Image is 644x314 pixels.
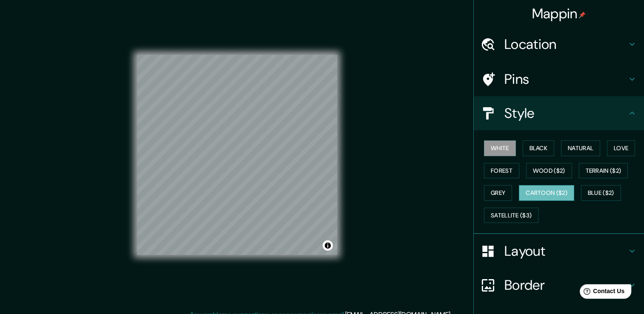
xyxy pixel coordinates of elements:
[519,185,574,201] button: Cartoon ($2)
[484,208,538,223] button: Satellite ($3)
[504,71,627,88] h4: Pins
[474,234,644,268] div: Layout
[474,268,644,302] div: Border
[474,62,644,96] div: Pins
[532,5,586,22] h4: Mappin
[484,185,512,201] button: Grey
[474,96,644,130] div: Style
[484,163,519,179] button: Forest
[504,105,627,122] h4: Style
[504,277,627,294] h4: Border
[568,281,635,305] iframe: Help widget launcher
[607,140,635,156] button: Love
[526,163,572,179] button: Wood ($2)
[504,243,627,260] h4: Layout
[484,140,516,156] button: White
[137,55,337,255] canvas: Map
[504,36,627,53] h4: Location
[579,163,628,179] button: Terrain ($2)
[579,11,586,18] img: pin-icon.png
[523,140,555,156] button: Black
[581,185,621,201] button: Blue ($2)
[474,27,644,61] div: Location
[323,240,333,251] button: Toggle attribution
[561,140,600,156] button: Natural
